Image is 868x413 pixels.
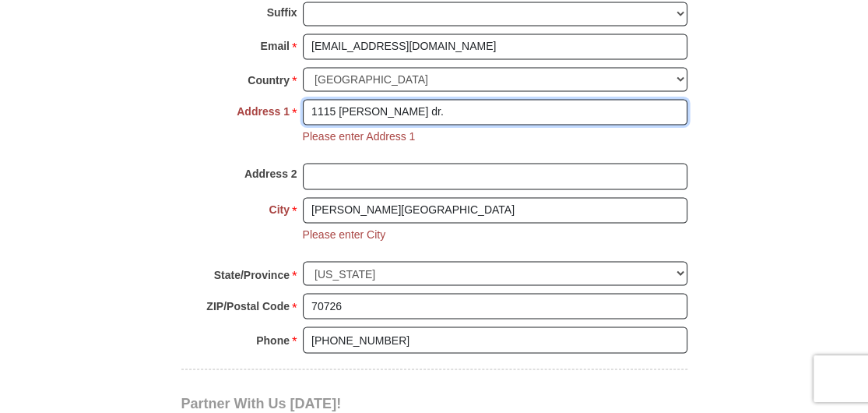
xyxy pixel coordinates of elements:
[303,227,386,242] li: Please enter City
[244,163,297,185] strong: Address 2
[237,101,290,122] strong: Address 1
[214,263,290,285] strong: State/Province
[181,395,342,411] span: Partner With Us [DATE]!
[248,69,290,91] strong: Country
[303,129,416,144] li: Please enter Address 1
[267,2,297,23] strong: Suffix
[261,35,290,57] strong: Email
[256,329,290,351] strong: Phone
[206,295,290,316] strong: ZIP/Postal Code
[269,199,289,221] strong: City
